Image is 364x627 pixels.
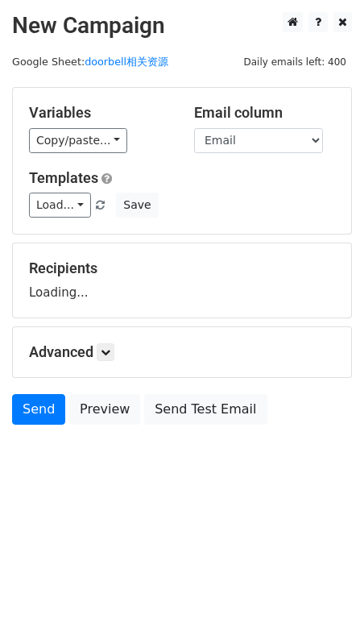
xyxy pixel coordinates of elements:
div: Loading... [29,260,335,301]
a: Copy/paste... [29,128,127,153]
a: Send [12,394,65,425]
button: Save [116,193,158,218]
h5: Email column [194,104,335,122]
h2: New Campaign [12,12,352,39]
h5: Advanced [29,343,335,361]
a: Templates [29,169,98,186]
h5: Variables [29,104,170,122]
h5: Recipients [29,260,335,277]
a: Send Test Email [144,394,267,425]
a: Load... [29,193,91,218]
span: Daily emails left: 400 [238,53,352,71]
a: Preview [69,394,140,425]
a: Daily emails left: 400 [238,56,352,68]
small: Google Sheet: [12,56,168,68]
a: doorbell相关资源 [85,56,168,68]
